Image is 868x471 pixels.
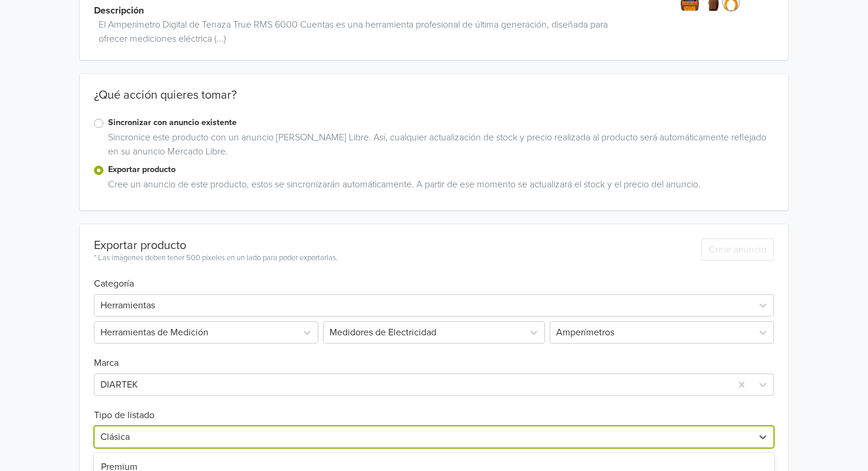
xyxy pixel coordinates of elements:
div: ¿Qué acción quieres tomar? [80,88,789,116]
div: Cree un anuncio de este producto, estos se sincronizarán automáticamente. A partir de ese momento... [103,177,775,196]
h6: Categoría [94,264,775,290]
h6: Marca [94,344,775,369]
div: * Las imágenes deben tener 500 píxeles en un lado para poder exportarlas. [94,253,338,264]
label: Sincronizar con anuncio existente [108,116,775,129]
div: Sincronice este producto con un anuncio [PERSON_NAME] Libre. Así, cualquier actualización de stoc... [103,130,775,163]
span: Descripción [94,4,144,18]
button: Crear anuncio [701,238,774,261]
label: Exportar producto [108,163,775,176]
div: Exportar producto [94,238,338,253]
span: El Amperímetro Digital de Tenaza True RMS 6000 Cuentas es una herramienta profesional de última g... [99,18,625,46]
h6: Tipo de listado [94,396,775,421]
